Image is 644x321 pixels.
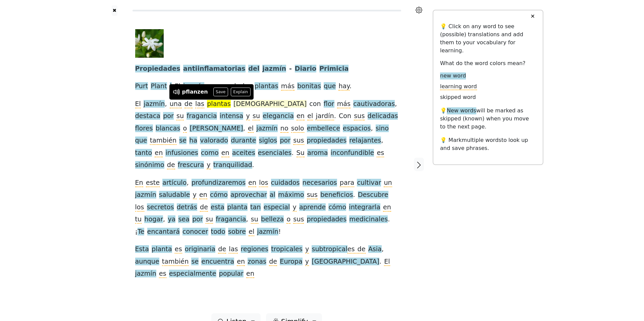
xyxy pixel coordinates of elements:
span: jardín [316,112,334,120]
span: , [243,124,245,133]
span: detrás [177,203,197,212]
p: 💡 Click on any word to see (possible) translations and add them to your vocabulary for learning. [440,22,536,55]
h6: What do the word colors mean? [440,60,536,66]
span: sus [293,137,304,145]
span: cultivar [357,179,381,187]
span: inconfundible [331,149,374,157]
span: relajantes [349,137,381,145]
span: planta [152,245,172,254]
span: cuidados [271,179,300,187]
span: solo [291,124,304,133]
span: hay [338,82,350,91]
button: Explain [231,88,251,96]
button: ✕ [526,10,539,22]
span: ¡ [135,228,138,236]
span: espacios [343,124,371,133]
span: | [170,82,172,91]
span: Diario [295,65,317,73]
span: , [382,245,384,254]
span: . [388,215,390,224]
span: Asia [368,245,382,254]
span: cautivadoras [353,100,395,108]
span: flores [135,124,153,133]
span: también [162,258,189,266]
button: ✖ [112,5,117,16]
span: y [207,161,210,169]
span: y [193,191,197,199]
span: originaria [185,245,215,254]
span: por [280,137,290,145]
span: es [175,245,182,254]
span: skipped word [440,94,476,101]
span: sobre [228,228,246,236]
span: tranquilidad [213,161,252,169]
span: infusiones [165,149,198,157]
span: que [135,137,147,145]
span: secretos [147,203,174,212]
span: El [174,82,180,91]
span: de [218,245,226,254]
span: del [248,65,259,73]
span: no [280,124,288,133]
span: subtropical [312,245,347,254]
span: delicadas [368,112,398,120]
span: bonitas [297,82,321,91]
span: jazmín [257,228,278,236]
span: jazmín [144,100,165,108]
span: , [371,124,373,133]
p: 💡 Mark to look up and save phrases. [440,136,536,152]
span: valorado [200,137,228,145]
span: [DEMOGRAPHIC_DATA] [233,100,307,108]
span: en [246,270,254,278]
span: esenciales [258,149,292,157]
span: tu [135,215,142,224]
span: en [297,112,305,120]
span: es de [347,245,366,254]
span: Purt [135,82,148,91]
span: como [201,149,219,157]
span: y [293,203,297,212]
span: , [246,215,248,224]
span: para [340,179,355,187]
span: las [229,245,238,254]
span: hogar [144,215,163,224]
span: de [184,100,193,108]
span: que [324,82,336,91]
span: de [232,82,240,91]
span: , [163,215,165,224]
span: jazmín [135,191,156,199]
span: propiedades [307,137,347,145]
div: pflanzen [182,88,208,96]
span: su [206,215,213,224]
span: Propiedades [135,65,180,73]
span: y [246,112,250,120]
span: en [237,258,245,266]
span: planta [227,203,248,212]
span: tropicales [271,245,303,254]
span: ! [278,228,281,236]
span: el [249,228,254,236]
span: flor [324,100,334,108]
span: en [248,179,256,187]
span: todo [211,228,225,236]
span: aunque [135,258,159,266]
span: en [221,149,229,157]
span: es [377,149,384,157]
span: elegancia [263,112,294,120]
span: las [243,82,252,91]
span: tan [250,203,261,212]
span: siglos [259,137,277,145]
span: saludable [159,191,190,199]
p: 💡 will be marked as skipped (known) when you move to the next page. [440,107,536,131]
span: , [395,100,397,108]
span: ha [189,137,197,145]
span: de [200,203,208,212]
span: en [383,203,391,212]
span: jazmín [256,124,277,133]
span: aprovechar [230,191,267,199]
span: su [253,112,260,120]
span: es [207,82,214,91]
span: por [192,215,203,224]
span: y [305,245,309,254]
span: intensa [220,112,244,120]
